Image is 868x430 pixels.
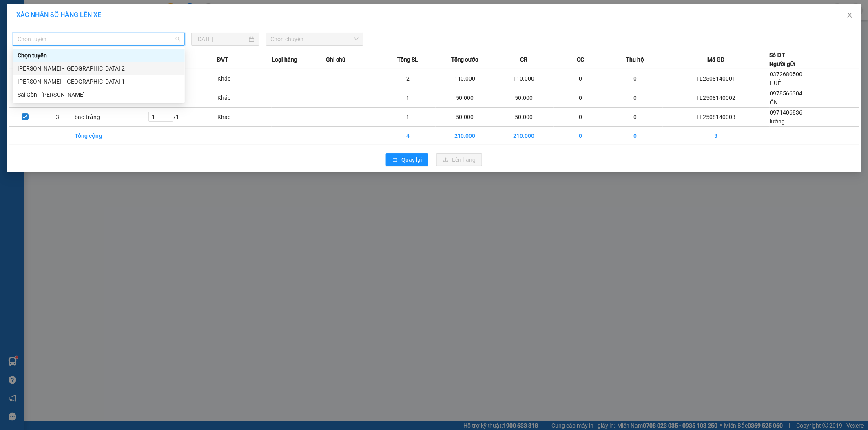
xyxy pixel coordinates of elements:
span: CC [577,55,584,64]
div: Sài Gòn - Phương Lâm [13,88,185,101]
div: [PERSON_NAME] - [GEOGRAPHIC_DATA] 1 [18,77,180,86]
div: 50.000 [6,53,60,62]
span: Chọn tuyến [18,33,180,45]
td: 0 [554,88,608,108]
td: Khác [217,108,272,127]
td: TL2508140003 [663,108,770,127]
td: 110.000 [494,69,554,88]
td: 3 [41,108,74,127]
td: 1 [381,108,436,127]
span: rollback [392,157,398,163]
div: [PERSON_NAME] - [GEOGRAPHIC_DATA] 2 [18,64,180,73]
div: lường [7,26,58,36]
td: --- [326,69,381,88]
div: Chọn tuyến [18,51,180,60]
div: Phương Lâm - Sài Gòn 1 [13,75,185,88]
span: Loại hàng [272,55,297,64]
div: Sài Gòn - [PERSON_NAME] [18,90,180,99]
td: 3 [663,127,770,145]
td: 50.000 [494,108,554,127]
td: 50.000 [494,88,554,108]
td: TL2508140002 [663,88,770,108]
td: / 1 [148,108,217,127]
td: 0 [608,127,663,145]
div: Quận 10 [64,7,115,26]
span: ĐVT [217,55,228,64]
span: Quay lại [401,155,422,164]
td: --- [272,69,326,88]
span: Tổng cước [451,55,478,64]
td: TL2508140001 [663,69,770,88]
span: Thu hộ [626,55,644,64]
td: 0 [608,108,663,127]
td: 0 [608,69,663,88]
span: Gửi: [7,8,20,16]
td: 210.000 [436,127,495,145]
td: 210.000 [494,127,554,145]
span: lường [770,118,785,125]
td: 110.000 [436,69,495,88]
td: 0 [554,69,608,88]
span: ỐN [770,99,778,106]
span: CR [520,55,527,64]
div: Phương Lâm - Sài Gòn 2 [13,62,185,75]
div: đệ [64,26,115,36]
td: 2 [381,69,436,88]
span: XÁC NHẬN SỐ HÀNG LÊN XE [16,11,101,19]
span: Tổng SL [398,55,418,64]
span: Nhận: [64,8,84,16]
td: 0 [554,108,608,127]
td: 4 [381,127,436,145]
div: Số ĐT Người gửi [770,51,796,68]
span: 0971406836 [770,109,803,116]
span: 0978566304 [770,90,803,97]
button: Close [839,4,861,27]
td: 0 [554,127,608,145]
td: Khác [217,88,272,108]
span: 0372680500 [770,71,803,77]
td: 50.000 [436,88,495,108]
div: Chọn tuyến [13,49,185,62]
span: CR : [6,53,19,62]
td: Tổng cộng [74,127,148,145]
td: --- [326,88,381,108]
td: Khác [217,69,272,88]
span: Chọn chuyến [271,33,359,45]
button: rollbackQuay lại [386,153,428,166]
span: Ghi chú [326,55,346,64]
span: HUỆ [770,80,782,86]
td: 50.000 [436,108,495,127]
td: --- [272,88,326,108]
td: --- [326,108,381,127]
span: Mã GD [708,55,725,64]
div: Trạm 3.5 TLài [7,7,58,26]
td: 1 [381,88,436,108]
td: --- [272,108,326,127]
input: 14/08/2025 [196,35,247,44]
span: close [847,12,853,18]
button: uploadLên hàng [436,153,482,166]
td: 0 [608,88,663,108]
td: bao trắng [74,108,148,127]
